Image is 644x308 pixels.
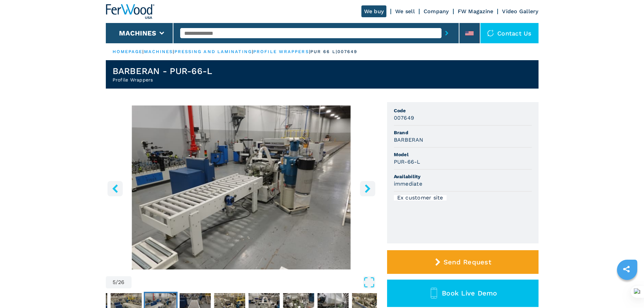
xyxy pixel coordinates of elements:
span: 5 [113,280,116,285]
h3: 007649 [394,114,414,122]
img: Profile Wrappers BARBERAN PUR-66-L [106,105,377,269]
a: sharethis [618,261,635,278]
div: Ex customer site [394,195,447,200]
span: / [116,280,118,285]
button: Machines [119,29,156,37]
span: 26 [118,280,125,285]
iframe: Chat [615,278,639,303]
span: | [173,49,174,54]
button: right-button [360,181,375,196]
button: Send Request [387,250,539,274]
h1: BARBERAN - PUR-66-L [113,66,213,76]
div: Go to Slide 5 [106,105,377,269]
p: 007649 [337,49,358,55]
button: Open Fullscreen [133,276,375,288]
span: | [309,49,310,54]
span: Brand [394,129,532,136]
img: Ferwood [106,4,154,19]
button: Book Live Demo [387,280,539,307]
span: Book Live Demo [442,289,497,297]
img: Contact us [487,30,494,37]
span: Availability [394,173,532,180]
span: | [142,49,144,54]
button: submit-button [442,25,452,41]
span: Send Request [444,258,491,266]
span: Code [394,107,532,114]
a: Company [424,8,449,15]
button: left-button [108,181,123,196]
span: Model [394,151,532,158]
a: HOMEPAGE [113,49,143,54]
h3: PUR-66-L [394,158,421,166]
a: FW Magazine [458,8,494,15]
a: Video Gallery [502,8,538,15]
a: We sell [395,8,415,15]
a: We buy [361,5,387,17]
a: pressing and laminating [174,49,252,54]
h2: Profile Wrappers [113,76,213,83]
h3: BARBERAN [394,136,424,144]
a: profile wrappers [253,49,309,54]
h3: immediate [394,180,422,188]
div: Contact us [480,23,539,43]
a: machines [144,49,173,54]
span: | [252,49,253,54]
p: pur 66 l | [310,49,337,55]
